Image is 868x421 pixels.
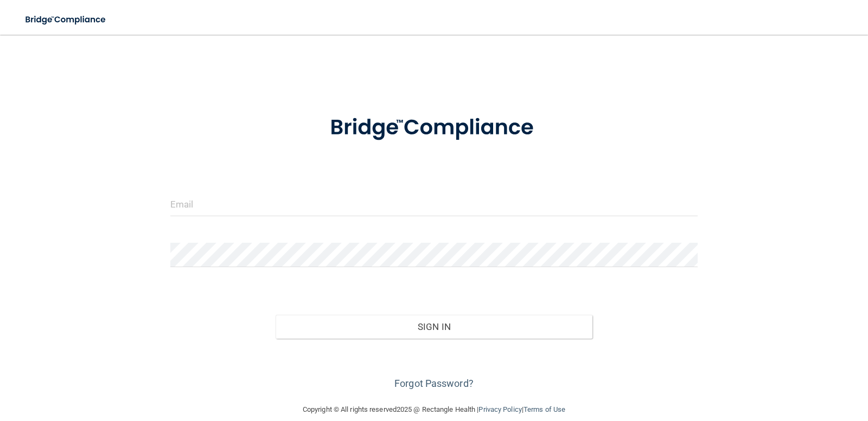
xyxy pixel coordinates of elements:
[16,9,116,31] img: bridge_compliance_login_screen.278c3ca4.svg
[478,405,521,413] a: Privacy Policy
[394,378,474,389] a: Forgot Password?
[524,405,565,413] a: Terms of Use
[170,192,698,216] input: Email
[308,100,560,156] img: bridge_compliance_login_screen.278c3ca4.svg
[276,315,592,339] button: Sign In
